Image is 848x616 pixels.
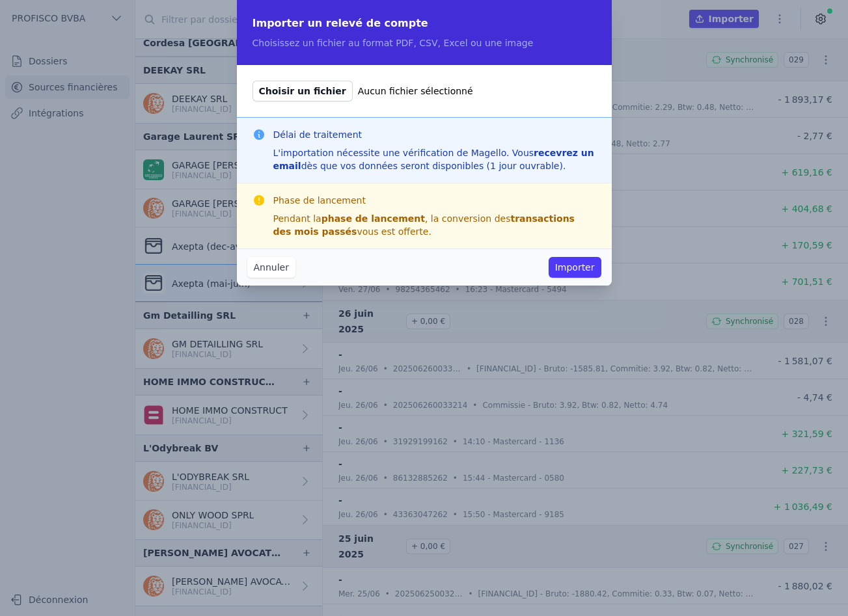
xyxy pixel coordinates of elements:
[358,85,473,98] span: Aucun fichier sélectionné
[273,212,596,238] div: Pendant la , la conversion des vous est offerte.
[253,36,596,49] p: Choisissez un fichier au format PDF, CSV, Excel ou une image
[253,81,353,101] span: Choisir un fichier
[273,146,596,172] div: L'importation nécessite une vérification de Magello. Vous dès que vos données seront disponibles ...
[247,257,295,278] button: Annuler
[273,194,596,207] h3: Phase de lancement
[321,213,425,224] strong: phase de lancement
[549,257,601,278] button: Importer
[253,16,596,31] h2: Importer un relevé de compte
[273,128,596,141] h3: Délai de traitement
